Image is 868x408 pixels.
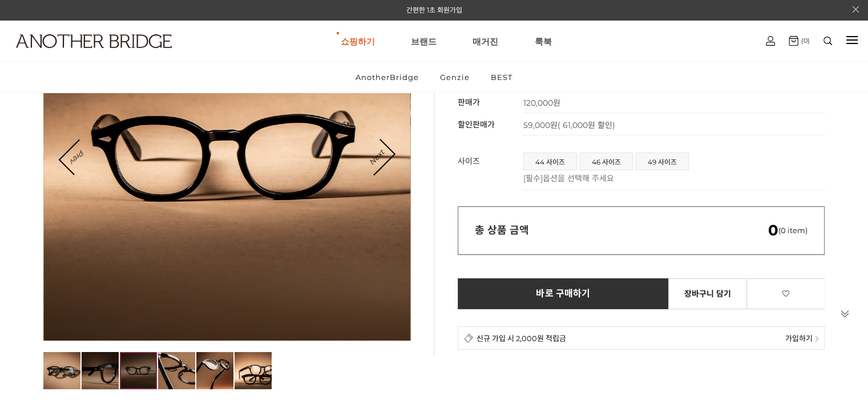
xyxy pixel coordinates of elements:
a: 쇼핑하기 [341,21,375,62]
a: BEST [481,62,522,92]
a: (0) [789,36,810,46]
li: 46 사이즈 [580,153,633,170]
p: [필수] [523,172,819,183]
img: search [823,37,832,45]
a: logo [6,34,136,76]
span: 할인판매가 [458,119,495,130]
li: 49 사이즈 [636,153,689,170]
span: 판매가 [458,97,480,107]
a: Next [359,139,394,175]
a: Genzie [430,62,479,92]
a: 바로 구매하기 [458,278,669,309]
span: 신규 가입 시 2,000원 적립금 [477,333,566,343]
img: npay_sp_more.png [815,336,818,342]
a: 브랜드 [411,21,437,62]
a: 장바구니 담기 [668,278,747,309]
a: 간편한 1초 회원가입 [406,6,462,14]
a: 49 사이즈 [636,153,688,170]
span: (0 item) [768,226,808,235]
li: 44 사이즈 [523,153,577,170]
a: AnotherBridge [346,62,429,92]
th: 사이즈 [458,147,523,190]
span: 옵션을 선택해 주세요 [543,173,614,183]
span: 가입하기 [785,333,813,343]
img: d8a971c8d4098888606ba367a792ad14.jpg [43,352,80,389]
img: detail_membership.png [464,333,474,343]
span: 59,000원 [523,120,615,130]
span: 바로 구매하기 [536,289,590,299]
img: cart [789,36,798,46]
a: 신규 가입 시 2,000원 적립금 가입하기 [458,326,825,350]
a: 매거진 [473,21,498,62]
a: Prev [60,140,94,174]
strong: 총 상품 금액 [475,224,529,237]
strong: 120,000원 [523,98,560,108]
img: cart [766,36,775,46]
a: 룩북 [535,21,552,62]
span: (0) [798,37,810,45]
img: logo [16,34,172,48]
a: 46 사이즈 [580,153,632,170]
span: ( 61,000원 할인) [558,120,615,130]
a: 44 사이즈 [524,153,576,170]
em: 0 [768,221,778,239]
